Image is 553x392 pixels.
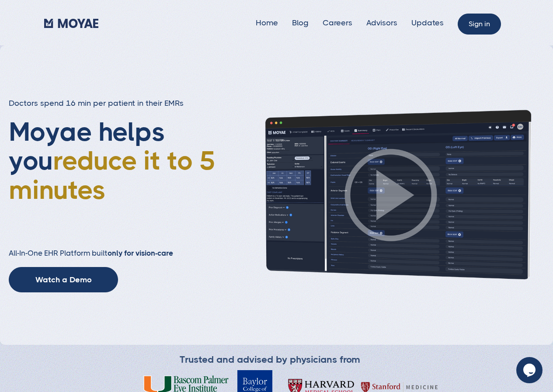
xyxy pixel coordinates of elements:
h1: Moyae helps you [9,118,218,231]
a: home [44,16,98,29]
a: Advisors [366,18,397,27]
strong: only for vision-care [108,249,173,257]
a: Updates [411,18,444,27]
iframe: chat widget [516,357,544,383]
img: Patient history screenshot [238,109,544,281]
h2: All-In-One EHR Platform built [9,249,218,258]
div: Trusted and advised by physicians from [180,354,360,366]
a: Home [256,18,278,27]
a: Careers [323,18,352,27]
a: Blog [292,18,309,27]
a: Watch a Demo [9,267,118,292]
span: reduce it to 5 minutes [9,146,215,205]
a: Sign in [458,14,501,35]
img: Moyae Logo [44,19,98,28]
h3: Doctors spend 16 min per patient in their EMRs [9,98,218,109]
